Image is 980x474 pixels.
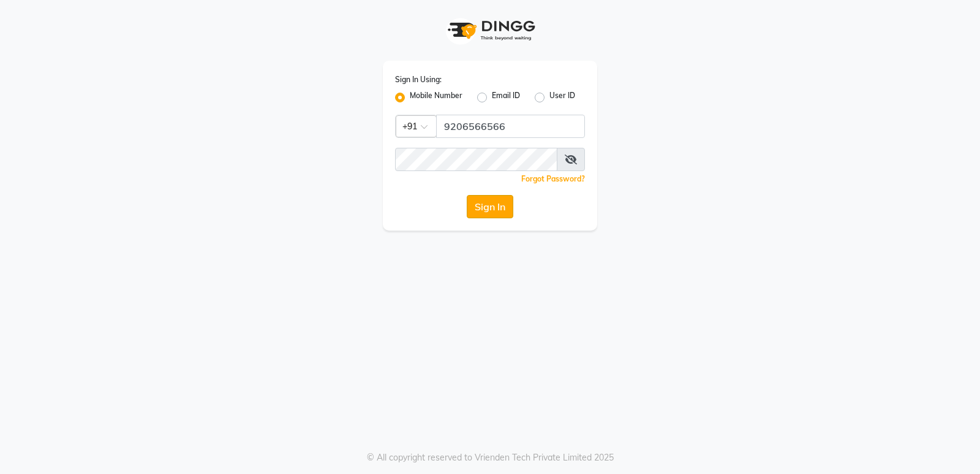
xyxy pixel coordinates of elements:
[436,115,585,138] input: Username
[467,195,513,218] button: Sign In
[492,90,520,105] label: Email ID
[521,174,585,183] a: Forgot Password?
[549,90,575,105] label: User ID
[395,74,442,85] label: Sign In Using:
[395,148,557,171] input: Username
[441,12,539,48] img: logo1.svg
[410,90,462,105] label: Mobile Number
